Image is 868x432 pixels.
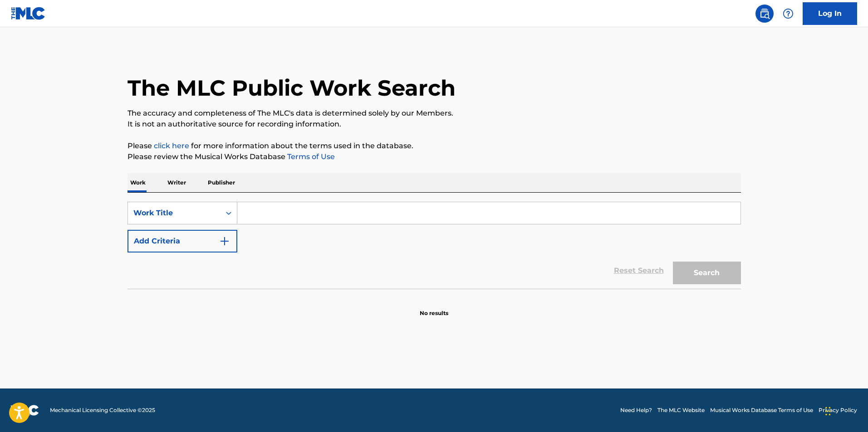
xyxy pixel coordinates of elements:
div: Drag [825,398,831,425]
img: search [759,8,770,19]
h1: The MLC Public Work Search [128,74,456,102]
form: Search Form [128,202,741,289]
a: The MLC Website [657,406,705,414]
a: Public Search [755,5,774,23]
a: Terms of Use [285,152,335,161]
img: 9d2ae6d4665cec9f34b9.svg [219,236,230,247]
button: Add Criteria [128,230,237,252]
p: Work [128,173,148,192]
p: Publisher [205,173,238,192]
img: help [783,8,794,19]
div: Help [779,5,797,23]
img: logo [11,405,39,416]
img: MLC Logo [11,7,46,20]
a: click here [154,141,189,150]
div: Work Title [133,208,215,218]
p: The accuracy and completeness of The MLC's data is determined solely by our Members. [128,108,741,119]
p: Please review the Musical Works Database [128,151,741,162]
a: Privacy Policy [819,406,857,414]
iframe: Chat Widget [823,388,868,432]
a: Log In [803,2,857,25]
span: Mechanical Licensing Collective © 2025 [50,406,155,414]
p: No results [420,298,448,317]
p: It is not an authoritative source for recording information. [128,119,741,130]
p: Please for more information about the terms used in the database. [128,141,741,151]
a: Need Help? [620,406,652,414]
a: Musical Works Database Terms of Use [710,406,813,414]
p: Writer [165,173,189,192]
